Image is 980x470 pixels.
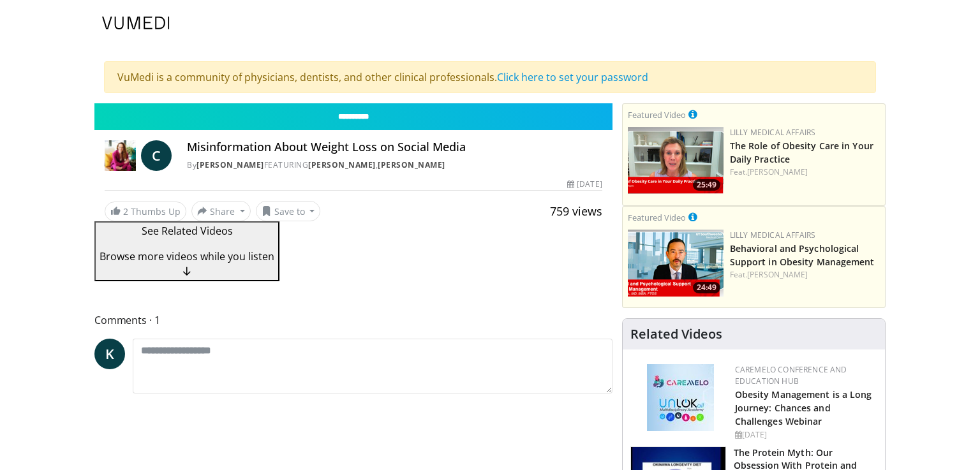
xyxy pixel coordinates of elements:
span: 25:49 [693,179,720,191]
img: 45df64a9-a6de-482c-8a90-ada250f7980c.png.150x105_q85_autocrop_double_scale_upscale_version-0.2.jpg [647,364,714,431]
div: Feat. [730,269,880,281]
a: 2 Thumbs Up [105,202,186,221]
button: Share [191,201,251,221]
button: Save to [256,201,321,221]
div: Feat. [730,166,880,178]
div: VuMedi is a community of physicians, dentists, and other clinical professionals. [104,61,876,93]
a: CaReMeLO Conference and Education Hub [735,364,847,386]
a: [PERSON_NAME] [197,159,264,170]
a: C [141,140,172,171]
a: [PERSON_NAME] [378,159,445,170]
a: The Role of Obesity Care in Your Daily Practice [730,140,873,165]
span: 2 [123,205,128,217]
div: By FEATURING , [187,159,602,171]
span: 759 views [550,203,602,219]
a: Lilly Medical Affairs [730,230,816,240]
a: [PERSON_NAME] [747,166,808,177]
p: See Related Videos [100,223,274,239]
a: [PERSON_NAME] [747,269,808,280]
a: [PERSON_NAME] [308,159,376,170]
div: [DATE] [735,429,875,441]
img: ba3304f6-7838-4e41-9c0f-2e31ebde6754.png.150x105_q85_crop-smart_upscale.png [628,230,724,297]
img: VuMedi Logo [102,17,170,29]
a: K [94,339,125,369]
h4: Misinformation About Weight Loss on Social Media [187,140,602,154]
a: Behavioral and Psychological Support in Obesity Management [730,242,875,268]
a: 24:49 [628,230,724,297]
span: Browse more videos while you listen [100,249,274,263]
img: e1208b6b-349f-4914-9dd7-f97803bdbf1d.png.150x105_q85_crop-smart_upscale.png [628,127,724,194]
a: Lilly Medical Affairs [730,127,816,138]
a: Obesity Management is a Long Journey: Chances and Challenges Webinar [735,388,872,427]
a: 25:49 [628,127,724,194]
small: Featured Video [628,212,686,223]
a: Click here to set your password [497,70,648,84]
span: Comments 1 [94,312,612,328]
div: [DATE] [567,179,602,190]
h4: Related Videos [630,327,722,342]
span: 24:49 [693,282,720,293]
a: This is paid for by Lilly Medical Affairs [688,107,697,121]
img: Dr. Carolynn Francavilla [105,140,136,171]
small: Featured Video [628,109,686,121]
button: See Related Videos Browse more videos while you listen [94,221,279,281]
a: This is paid for by Lilly Medical Affairs [688,210,697,224]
